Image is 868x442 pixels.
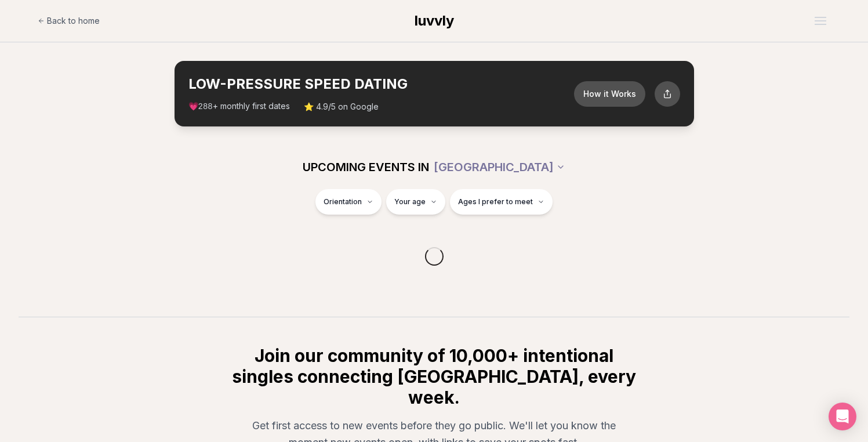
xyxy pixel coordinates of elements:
[47,15,100,27] span: Back to home
[304,101,379,113] span: ⭐ 4.9/5 on Google
[450,189,553,215] button: Ages I prefer to meet
[38,9,100,32] a: Back to home
[415,12,454,29] span: luvvly
[810,12,831,30] button: Open menu
[829,403,856,430] div: Open Intercom Messenger
[434,154,565,180] button: [GEOGRAPHIC_DATA]
[188,75,574,93] h2: LOW-PRESSURE SPEED DATING
[386,189,445,215] button: Your age
[394,197,426,206] span: Your age
[303,159,429,175] span: UPCOMING EVENTS IN
[188,100,290,113] span: 💗 + monthly first dates
[324,197,362,206] span: Orientation
[458,197,533,206] span: Ages I prefer to meet
[315,189,382,215] button: Orientation
[574,81,645,107] button: How it Works
[415,12,454,30] a: luvvly
[230,345,638,408] h2: Join our community of 10,000+ intentional singles connecting [GEOGRAPHIC_DATA], every week.
[198,102,213,111] span: 288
